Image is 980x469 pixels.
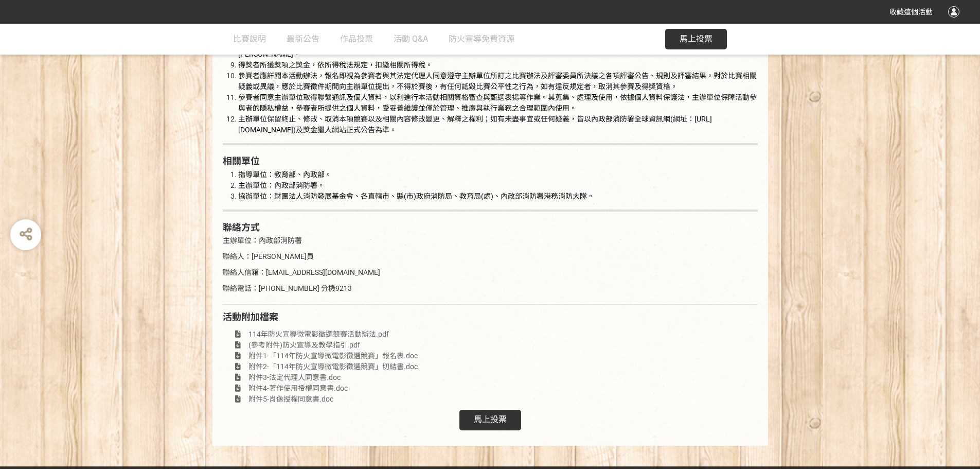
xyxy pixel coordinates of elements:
p: 聯絡人信箱：[EMAIL_ADDRESS][DOMAIN_NAME] [223,267,758,278]
a: 附件2-「114年防火宣導微電影徵選競賽」切結書.doc [223,362,418,371]
span: 得獎者所獲獎項之獎金，依所得稅法規定，扣繳相關所得稅。 [238,61,433,69]
span: 防火宣導免費資源 [449,34,514,44]
span: 最新公告 [287,34,319,44]
a: 附件3-法定代理人同意書.doc [223,373,341,381]
span: 比賽說明 [233,34,266,44]
button: 馬上投票 [665,29,727,49]
strong: 聯絡方式 [223,222,260,233]
span: 參賽者同意主辦單位取得聯繫通訊及個人資料，以利進行本活動相關資格審查與甄選表揚等作業。其蒐集、處理及使用，依據個人資料保護法，主辦單位保障活動參與者的隱私權益，參賽者所提供之個人資料，受妥善維護... [238,93,757,112]
span: 指導單位：教育部、內政部。 [238,170,332,179]
a: 最新公告 [287,24,319,55]
a: 附件4-著作使用授權同意書.doc [223,384,348,392]
span: 附件3-法定代理人同意書.doc [248,373,341,381]
span: 主辦單位保留終止、修改、取消本項競賽以及相關內容修改變更、解釋之權利；如有未盡事宜或任何疑義，皆以內政部消防署全球資訊網(網址：[URL][DOMAIN_NAME])及獎金獵人網站正式公告為準。 [238,115,712,134]
span: 附件4-著作使用授權同意書.doc [248,384,348,392]
p: 聯絡人：[PERSON_NAME]員 [223,251,758,262]
a: 活動 Q&A [394,24,428,55]
span: 參賽者應詳閱本活動辦法，報名即視為參賽者與其法定代理人同意遵守主辦單位所訂之比賽辦法及評審委員所決議之各項評審公告、規則及評審結果。對於比賽相關疑義或異議，應於比賽徵件期間向主辦單位提出，不得於... [238,72,757,91]
a: 作品投票 [340,24,373,55]
span: 附件2-「114年防火宣導微電影徵選競賽」切結書.doc [248,362,418,371]
a: 附件1-「114年防火宣導微電影徵選競賽」報名表.doc [223,352,418,360]
span: 活動附加檔案 [223,311,278,322]
span: 馬上投票 [474,414,507,424]
span: 主辦單位：內政部消防署。 [238,181,325,189]
span: 114年防火宣導微電影徵選競賽活動辦法.pdf [248,330,389,338]
span: 附件1-「114年防火宣導微電影徵選競賽」報名表.doc [248,352,418,360]
span: 收藏這個活動 [889,8,933,16]
span: 馬上投票 [680,34,712,44]
span: (參考附件)防火宣導及教學指引.pdf [248,341,360,349]
span: 作品投票 [340,34,373,44]
a: 防火宣導免費資源 [449,24,514,55]
p: 聯絡電話：[PHONE_NUMBER] 分機9213 [223,283,758,294]
span: 活動 Q&A [394,34,428,44]
a: 114年防火宣導微電影徵選競賽活動辦法.pdf [223,330,389,338]
a: (參考附件)防火宣導及教學指引.pdf [223,341,360,349]
a: 比賽說明 [233,24,266,55]
p: 主辦單位：內政部消防署 [223,235,758,246]
span: 附件5-肖像授權同意書.doc [248,395,333,403]
span: 協辦單位：財團法人消防發展基金會、各直轄市、縣(市)政府消防局、教育局(處)、內政部消防署港務消防大隊。 [238,192,594,200]
strong: 相關單位 [223,155,260,166]
a: 附件5-肖像授權同意書.doc [223,395,333,403]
